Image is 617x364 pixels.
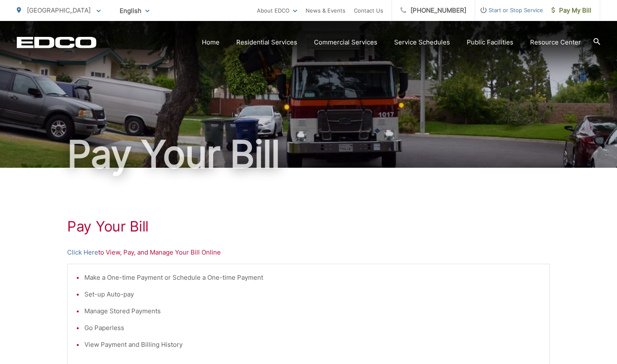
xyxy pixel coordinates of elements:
a: Commercial Services [314,37,377,47]
li: Go Paperless [84,323,541,333]
span: Pay My Bill [552,5,591,16]
a: Residential Services [236,37,297,47]
li: Set-up Auto-pay [84,289,541,299]
a: Service Schedules [394,37,450,47]
a: Contact Us [354,5,383,16]
a: Click Here [67,247,98,257]
h1: Pay Your Bill [17,133,600,175]
span: [GEOGRAPHIC_DATA] [27,6,91,14]
li: Manage Stored Payments [84,306,541,316]
a: News & Events [306,5,345,16]
a: Resource Center [530,37,581,47]
li: Make a One-time Payment or Schedule a One-time Payment [84,273,541,283]
span: English [113,3,156,18]
a: EDCD logo. Return to the homepage. [17,36,97,48]
li: View Payment and Billing History [84,340,541,350]
a: Home [202,37,220,47]
a: About EDCO [257,5,297,16]
a: Public Facilities [467,37,513,47]
h1: Pay Your Bill [67,218,550,235]
p: to View, Pay, and Manage Your Bill Online [67,247,550,257]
